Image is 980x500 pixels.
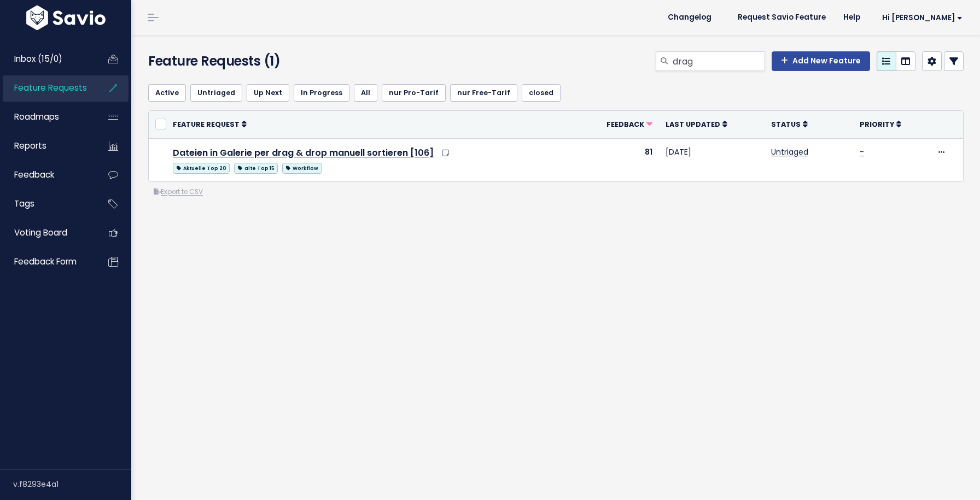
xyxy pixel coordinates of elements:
[14,198,34,209] span: Tags
[173,161,230,174] a: Aktuelle Top 20
[14,53,62,64] span: Inbox (15/0)
[772,51,870,71] a: Add New Feature
[234,161,278,174] a: alte Top 15
[173,119,247,130] a: Feature Request
[869,9,971,26] a: Hi [PERSON_NAME]
[835,9,869,26] a: Help
[234,163,278,174] span: alte Top 15
[294,84,349,102] a: In Progress
[14,256,77,267] span: Feedback form
[729,9,835,26] a: Request Savio Feature
[659,138,765,181] td: [DATE]
[382,84,446,102] a: nur Pro-Tarif
[14,111,59,122] span: Roadmaps
[282,163,322,174] span: Workflow
[14,169,54,180] span: Feedback
[173,120,240,129] span: Feature Request
[606,119,652,130] a: Feedback
[860,120,894,129] span: Priority
[3,220,91,245] a: Voting Board
[282,161,322,174] a: Workflow
[173,163,230,174] span: Aktuelle Top 20
[771,146,808,157] a: Untriaged
[860,146,864,157] a: -
[882,14,962,22] span: Hi [PERSON_NAME]
[3,75,91,101] a: Feature Requests
[3,133,91,158] a: Reports
[666,119,727,130] a: Last Updated
[3,249,91,274] a: Feedback form
[24,5,108,30] img: logo-white.9d6f32f41409.svg
[672,51,765,71] input: Search features...
[148,84,964,102] ul: Filter feature requests
[771,120,801,129] span: Status
[154,187,203,196] a: Export to CSV
[450,84,517,102] a: nur Free-Tarif
[3,162,91,187] a: Feedback
[13,470,131,498] div: v.f8293e4a1
[522,84,561,102] a: closed
[14,140,46,151] span: Reports
[14,227,67,238] span: Voting Board
[3,191,91,216] a: Tags
[148,84,186,102] a: Active
[576,138,660,181] td: 81
[247,84,289,102] a: Up Next
[606,120,644,129] span: Feedback
[668,14,711,21] span: Changelog
[173,146,434,159] a: Dateien in Galerie per drag & drop manuell sortieren [106]
[860,119,901,130] a: Priority
[148,51,409,71] h4: Feature Requests (1)
[354,84,377,102] a: All
[3,104,91,130] a: Roadmaps
[14,82,87,93] span: Feature Requests
[666,120,720,129] span: Last Updated
[3,46,91,72] a: Inbox (15/0)
[771,119,808,130] a: Status
[190,84,242,102] a: Untriaged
